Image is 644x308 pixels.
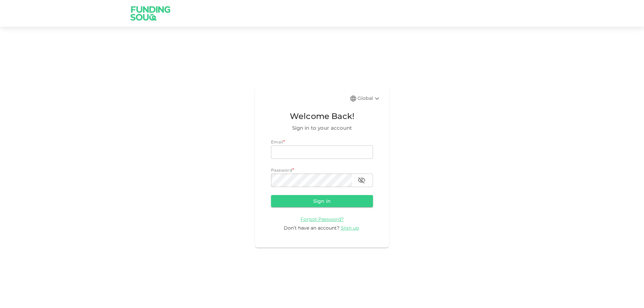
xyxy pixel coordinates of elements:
span: Don’t have an account? [284,225,339,231]
input: email [271,145,373,159]
span: Email [271,139,283,144]
div: Global [358,95,381,103]
span: Password [271,168,292,173]
button: Sign in [271,195,373,207]
a: Forgot Password? [301,216,344,222]
span: Sign in to your account [271,124,373,132]
input: password [271,174,352,187]
span: Forgot Password? [301,216,344,222]
span: Sign up [341,225,359,231]
span: Welcome Back! [271,110,373,123]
